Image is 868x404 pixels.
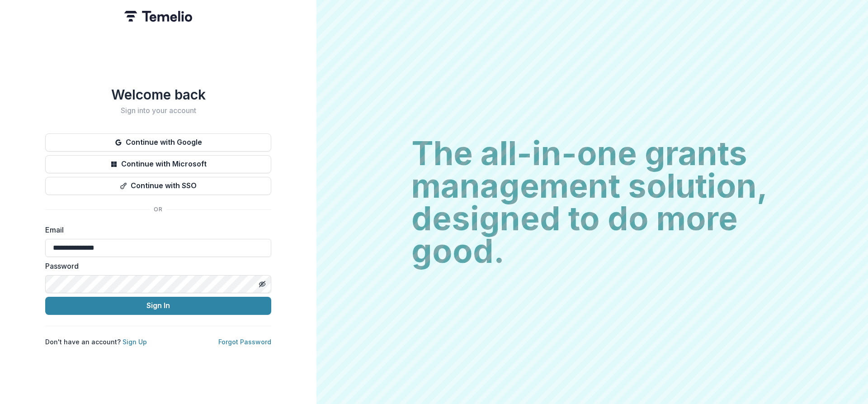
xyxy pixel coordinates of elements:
a: Forgot Password [218,338,271,346]
button: Continue with Microsoft [45,155,271,173]
h1: Welcome back [45,86,271,103]
label: Password [45,261,266,271]
button: Continue with Google [45,133,271,152]
img: Temelio [124,11,192,22]
button: Continue with SSO [45,177,271,195]
button: Toggle password visibility [255,277,269,291]
h2: Sign into your account [45,106,271,115]
label: Email [45,224,266,235]
a: Sign Up [123,338,147,346]
p: Don't have an account? [45,337,147,347]
button: Sign In [45,297,271,315]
